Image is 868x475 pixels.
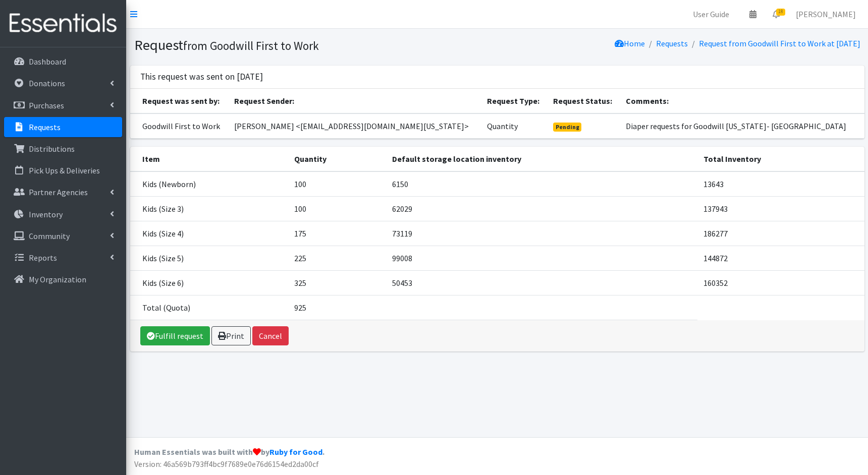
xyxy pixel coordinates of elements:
p: Pick Ups & Deliveries [29,165,100,175]
a: Pick Ups & Deliveries [4,160,122,181]
td: 99008 [386,246,697,270]
a: Purchases [4,95,122,115]
small: from Goodwill First to Work [183,38,319,53]
a: My Organization [4,269,122,289]
a: User Guide [685,4,737,24]
td: 100 [288,196,386,221]
td: 144872 [697,246,864,270]
td: 186277 [697,221,864,246]
td: 100 [288,171,386,197]
a: Distributions [4,139,122,159]
th: Item [130,147,288,171]
a: Dashboard [4,51,122,72]
p: Donations [29,78,65,88]
a: Request from Goodwill First to Work at [DATE] [699,38,860,48]
a: Requests [656,38,688,48]
td: 50453 [386,270,697,295]
td: 6150 [386,171,697,197]
p: Inventory [29,209,63,219]
a: 18 [765,4,788,24]
td: [PERSON_NAME] <[EMAIL_ADDRESS][DOMAIN_NAME][US_STATE]> [228,113,481,139]
a: [PERSON_NAME] [788,4,864,24]
td: 13643 [697,171,864,197]
th: Default storage location inventory [386,147,697,171]
th: Request Type: [481,89,547,113]
td: 62029 [386,196,697,221]
p: Reports [29,253,57,263]
span: Pending [553,123,582,132]
td: Kids (Size 5) [130,246,288,270]
th: Request Status: [547,89,620,113]
td: 925 [288,295,386,320]
td: 73119 [386,221,697,246]
td: Kids (Newborn) [130,171,288,197]
p: Purchases [29,100,64,110]
th: Comments: [620,89,864,113]
a: Donations [4,73,122,93]
td: 325 [288,270,386,295]
td: 175 [288,221,386,246]
td: 225 [288,246,386,270]
td: Kids (Size 4) [130,221,288,246]
a: Ruby for Good [269,447,322,457]
p: Dashboard [29,56,66,67]
th: Request was sent by: [130,89,229,113]
td: Goodwill First to Work [130,113,229,139]
p: Partner Agencies [29,187,88,197]
span: Version: 46a569b793ff4bc9f7689e0e76d6154ed2da00cf [134,459,319,469]
td: Kids (Size 6) [130,270,288,295]
th: Request Sender: [228,89,481,113]
th: Quantity [288,147,386,171]
a: Print [211,326,251,345]
img: HumanEssentials [4,7,122,40]
p: My Organization [29,274,86,284]
td: Quantity [481,113,547,139]
a: Community [4,226,122,246]
td: Total (Quota) [130,295,288,320]
p: Community [29,231,70,241]
td: 160352 [697,270,864,295]
a: Home [615,38,645,48]
a: Requests [4,117,122,137]
a: Partner Agencies [4,182,122,202]
a: Fulfill request [140,326,210,345]
strong: Human Essentials was built with by . [134,447,324,457]
p: Requests [29,122,61,132]
td: Kids (Size 3) [130,196,288,221]
td: 137943 [697,196,864,221]
p: Distributions [29,144,75,154]
button: Cancel [252,326,289,345]
td: Diaper requests for Goodwill [US_STATE]- [GEOGRAPHIC_DATA] [620,113,864,139]
a: Inventory [4,204,122,224]
h3: This request was sent on [DATE] [140,72,263,82]
h1: Request [134,36,494,54]
span: 18 [776,9,785,16]
th: Total Inventory [697,147,864,171]
a: Reports [4,248,122,268]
